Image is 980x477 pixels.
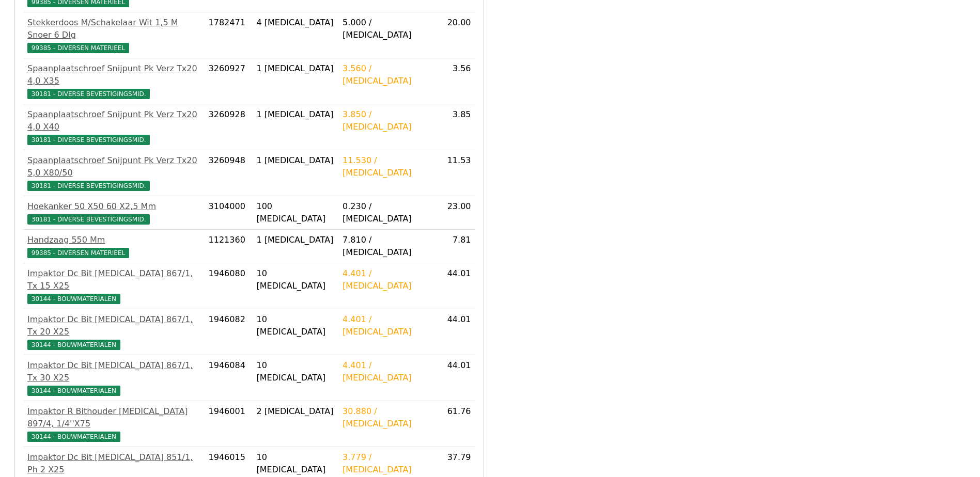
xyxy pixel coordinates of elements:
[205,104,253,150] td: 3260928
[27,62,200,100] a: Spaanplaatschroef Snijpunt Pk Verz Tx20 4,0 X3530181 - DIVERSE BEVESTIGINGSMID.
[27,234,200,259] a: Handzaag 550 Mm99385 - DIVERSEN MATERIEEL
[27,181,150,191] span: 30181 - DIVERSE BEVESTIGINGSMID.
[27,108,200,146] a: Spaanplaatschroef Snijpunt Pk Verz Tx20 4,0 X4030181 - DIVERSE BEVESTIGINGSMID.
[343,200,429,225] div: 0.230 / [MEDICAL_DATA]
[27,313,200,351] a: Impaktor Dc Bit [MEDICAL_DATA] 867/1, Tx 20 X2530144 - BOUWMATERIALEN
[256,359,334,384] div: 10 [MEDICAL_DATA]
[343,17,429,41] div: 5.000 / [MEDICAL_DATA]
[27,135,150,145] span: 30181 - DIVERSE BEVESTIGINGSMID.
[343,359,429,384] div: 4.401 / [MEDICAL_DATA]
[27,200,200,225] a: Hoekanker 50 X50 60 X2,5 Mm30181 - DIVERSE BEVESTIGINGSMID.
[27,17,200,41] div: Stekkerdoos M/Schakelaar Wit 1,5 M Snoer 6 Dlg
[27,340,120,350] span: 30144 - BOUWMATERIALEN
[27,154,200,179] div: Spaanplaatschroef Snijpunt Pk Verz Tx20 5,0 X80/50
[343,405,429,430] div: 30.880 / [MEDICAL_DATA]
[343,313,429,338] div: 4.401 / [MEDICAL_DATA]
[27,313,200,338] div: Impaktor Dc Bit [MEDICAL_DATA] 867/1, Tx 20 X25
[433,309,475,355] td: 44.01
[27,359,200,396] a: Impaktor Dc Bit [MEDICAL_DATA] 867/1, Tx 30 X2530144 - BOUWMATERIALEN
[27,17,200,54] a: Stekkerdoos M/Schakelaar Wit 1,5 M Snoer 6 Dlg99385 - DIVERSEN MATERIEEL
[205,263,253,309] td: 1946080
[256,234,334,246] div: 1 [MEDICAL_DATA]
[27,234,200,246] div: Handzaag 550 Mm
[433,58,475,104] td: 3.56
[343,267,429,292] div: 4.401 / [MEDICAL_DATA]
[433,263,475,309] td: 44.01
[256,313,334,338] div: 10 [MEDICAL_DATA]
[205,309,253,355] td: 1946082
[27,405,200,430] div: Impaktor R Bithouder [MEDICAL_DATA] 897/4, 1/4''X75
[433,355,475,401] td: 44.01
[433,12,475,58] td: 20.00
[27,405,200,442] a: Impaktor R Bithouder [MEDICAL_DATA] 897/4, 1/4''X7530144 - BOUWMATERIALEN
[27,294,120,304] span: 30144 - BOUWMATERIALEN
[27,267,200,292] div: Impaktor Dc Bit [MEDICAL_DATA] 867/1, Tx 15 X25
[205,196,253,230] td: 3104000
[343,62,429,87] div: 3.560 / [MEDICAL_DATA]
[205,58,253,104] td: 3260927
[343,451,429,476] div: 3.779 / [MEDICAL_DATA]
[256,200,334,225] div: 100 [MEDICAL_DATA]
[433,230,475,263] td: 7.81
[256,62,334,75] div: 1 [MEDICAL_DATA]
[343,108,429,133] div: 3.850 / [MEDICAL_DATA]
[343,234,429,259] div: 7.810 / [MEDICAL_DATA]
[205,355,253,401] td: 1946084
[27,248,129,258] span: 99385 - DIVERSEN MATERIEEL
[205,230,253,263] td: 1121360
[27,200,200,213] div: Hoekanker 50 X50 60 X2,5 Mm
[433,104,475,150] td: 3.85
[27,267,200,305] a: Impaktor Dc Bit [MEDICAL_DATA] 867/1, Tx 15 X2530144 - BOUWMATERIALEN
[256,17,334,29] div: 4 [MEDICAL_DATA]
[433,196,475,230] td: 23.00
[205,12,253,58] td: 1782471
[343,154,429,179] div: 11.530 / [MEDICAL_DATA]
[27,359,200,384] div: Impaktor Dc Bit [MEDICAL_DATA] 867/1, Tx 30 X25
[27,89,150,99] span: 30181 - DIVERSE BEVESTIGINGSMID.
[256,451,334,476] div: 10 [MEDICAL_DATA]
[27,108,200,133] div: Spaanplaatschroef Snijpunt Pk Verz Tx20 4,0 X40
[256,405,334,418] div: 2 [MEDICAL_DATA]
[256,154,334,167] div: 1 [MEDICAL_DATA]
[205,401,253,447] td: 1946001
[256,108,334,121] div: 1 [MEDICAL_DATA]
[433,150,475,196] td: 11.53
[27,386,120,396] span: 30144 - BOUWMATERIALEN
[205,150,253,196] td: 3260948
[27,432,120,442] span: 30144 - BOUWMATERIALEN
[27,43,129,53] span: 99385 - DIVERSEN MATERIEEL
[27,451,200,476] div: Impaktor Dc Bit [MEDICAL_DATA] 851/1, Ph 2 X25
[27,214,150,225] span: 30181 - DIVERSE BEVESTIGINGSMID.
[27,62,200,87] div: Spaanplaatschroef Snijpunt Pk Verz Tx20 4,0 X35
[433,401,475,447] td: 61.76
[27,154,200,192] a: Spaanplaatschroef Snijpunt Pk Verz Tx20 5,0 X80/5030181 - DIVERSE BEVESTIGINGSMID.
[256,267,334,292] div: 10 [MEDICAL_DATA]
